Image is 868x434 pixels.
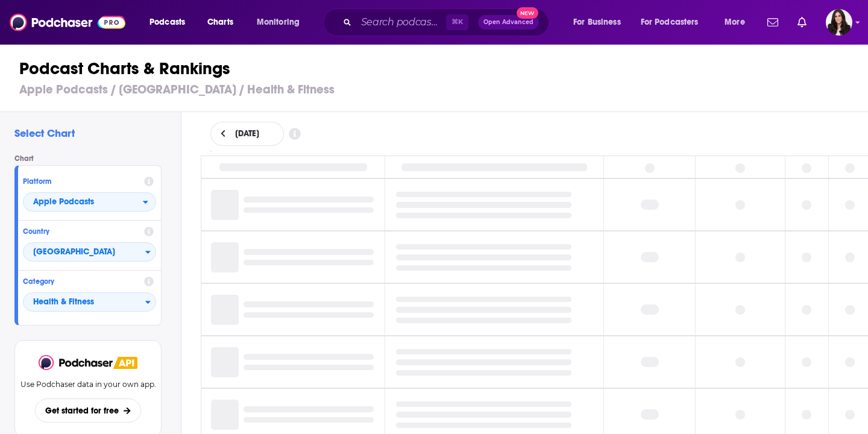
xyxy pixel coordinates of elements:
span: Get started for free [45,406,119,416]
h4: Country [23,227,139,236]
span: Podcasts [149,14,185,31]
span: For Podcasters [641,14,699,31]
h1: Podcast Charts & Rankings [19,58,859,80]
button: open menu [565,13,636,32]
h4: Platform [23,177,139,186]
input: Search podcasts, credits, & more... [356,13,446,32]
span: Open Advanced [483,19,533,25]
img: Podchaser - Follow, Share and Rate Podcasts [39,355,113,370]
button: open menu [141,13,201,32]
button: Countries [23,242,156,262]
button: open menu [716,13,760,32]
a: Charts [200,13,241,32]
button: open menu [23,192,156,212]
h3: Apple Podcasts / [GEOGRAPHIC_DATA] / Health & Fitness [19,82,859,97]
button: Get started for free [35,398,140,423]
span: New [517,7,538,19]
h4: Category [23,277,139,286]
h2: Platforms [23,192,156,212]
h4: Chart [14,154,171,163]
button: Categories [23,292,156,312]
img: Podchaser - Follow, Share and Rate Podcasts [10,11,125,34]
p: Use Podchaser data in your own app. [20,380,156,389]
span: Logged in as RebeccaShapiro [826,9,852,36]
button: open menu [633,13,716,32]
button: Open AdvancedNew [478,15,539,30]
a: Show notifications dropdown [793,12,811,33]
span: Health & Fitness [24,292,145,313]
span: Monitoring [257,14,300,31]
span: Charts [207,14,233,31]
span: [GEOGRAPHIC_DATA] [24,242,145,263]
img: User Profile [826,9,852,36]
span: ⌘ K [446,14,468,30]
h2: Select Chart [14,127,171,140]
button: Show profile menu [826,9,852,36]
button: open menu [248,13,315,32]
div: Search podcasts, credits, & more... [335,8,561,36]
span: Apple Podcasts [33,198,94,206]
span: For Business [573,14,621,31]
a: Show notifications dropdown [763,12,783,33]
img: Podchaser API banner [113,357,137,369]
span: [DATE] [235,130,259,138]
span: More [725,14,745,31]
